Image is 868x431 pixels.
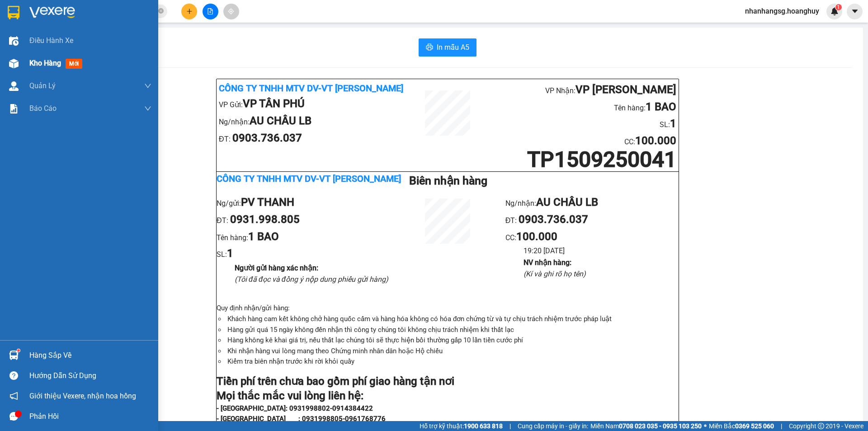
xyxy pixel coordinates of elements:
li: Ng/gửi: [217,194,390,211]
img: warehouse-icon [9,81,19,91]
sup: 1 [835,4,842,10]
span: Hỗ trợ kỹ thuật: [420,421,503,431]
b: AU CHÂU LB [250,114,311,127]
b: 1 BAO [248,230,279,243]
b: Công ty TNHH MTV DV-VT [PERSON_NAME] [219,83,403,94]
span: nhanhangsg.hoanghuy [738,5,826,17]
b: 100.000 [111,56,152,68]
li: Kiểm tra biên nhận trước khi rời khỏi quầy [226,356,679,367]
li: Tên hàng: [486,99,676,116]
li: SL: [90,37,152,54]
img: logo-vxr [8,6,19,19]
ul: CC [505,194,679,279]
li: SL: [486,115,676,133]
b: AU CHÂU LB [536,196,598,208]
span: file-add [207,8,213,14]
b: 0931.998.805 [230,213,300,226]
span: mới [66,59,82,69]
span: message [9,412,18,421]
b: Người gửi hàng xác nhận : [235,264,318,272]
span: | [781,421,782,431]
b: VP TÂN PHÚ [27,62,89,74]
li: VP Gửi: [219,95,410,113]
strong: Mọi thắc mắc vui lòng liên hệ: [217,389,363,402]
b: 1 [670,117,676,130]
span: Quản Lý [29,80,56,91]
li: Khách hàng cam kết không chở hàng quốc cấm và hàng hóa không có hóa đơn chứng từ và tự chịu trách... [226,314,679,325]
span: In mẫu A5 [437,42,469,53]
li: Ng/nhận: [219,113,410,130]
div: Hướng dẫn sử dụng [29,369,151,383]
b: PV THANH [241,196,294,208]
strong: - [GEOGRAPHIC_DATA]: 0931998802-0914384422 [217,404,373,412]
span: down [144,82,151,90]
span: : [633,137,676,146]
img: warehouse-icon [9,59,19,68]
span: plus [186,8,193,14]
span: ⚪️ [704,424,707,428]
strong: - [GEOGRAPHIC_DATA] : 0931998805-0961768776 [217,415,386,423]
b: 1 [227,247,233,260]
b: 0903.736.037 [232,132,302,144]
span: aim [228,8,234,14]
li: Ng/nhận: [505,194,679,211]
span: Báo cáo [29,103,57,114]
strong: 0369 525 060 [735,422,774,430]
button: aim [223,4,239,19]
strong: 1900 633 818 [464,422,503,430]
h1: TP1509250041 [486,150,676,169]
button: plus [181,4,197,19]
span: : [109,59,152,67]
span: Cung cấp máy in - giấy in: [518,421,588,431]
span: question-circle [9,371,18,380]
span: copyright [818,423,824,429]
li: VP Nhận: [486,81,676,99]
div: Hàng sắp về [29,349,151,362]
b: 1 BAO [122,22,152,34]
span: notification [9,392,18,400]
i: (Tôi đã đọc và đồng ý nộp dung phiếu gửi hàng) [235,275,388,284]
li: ĐT: [219,130,410,147]
b: VP [PERSON_NAME] [576,83,676,96]
b: VP TÂN PHÚ [243,97,305,110]
span: | [509,421,511,431]
li: ĐT: [217,211,390,228]
span: printer [426,43,433,52]
img: warehouse-icon [9,36,19,46]
span: close-circle [158,8,164,14]
span: : [514,233,557,242]
strong: 0708 023 035 - 0935 103 250 [619,422,702,430]
img: warehouse-icon [9,350,19,360]
span: Miền Bắc [709,421,774,431]
li: Tên hàng: [217,228,390,246]
li: Tên hàng: [90,20,152,37]
strong: Tiền phí trên chưa bao gồm phí giao hàng tận nơi [217,375,454,388]
b: 1 BAO [646,100,676,113]
b: 100.000 [635,134,676,147]
b: VP [PERSON_NAME] [120,5,221,17]
b: Công ty TNHH MTV DV-VT [PERSON_NAME] [3,4,71,57]
span: Miền Nam [590,421,702,431]
sup: 1 [17,349,20,352]
li: 19:20 [DATE] [524,245,679,256]
span: 1 [837,4,840,10]
li: Khi nhận hàng vui lòng mang theo Chứng minh nhân dân hoặc Hộ chiếu [226,346,679,357]
img: icon-new-feature [830,7,839,15]
button: caret-down [847,4,863,19]
b: Công ty TNHH MTV DV-VT [PERSON_NAME] [217,173,401,184]
span: Giới thiệu Vexere, nhận hoa hồng [29,390,136,402]
b: Biên nhận hàng [409,174,487,187]
img: solution-icon [9,104,19,114]
li: CC [90,54,152,71]
li: ĐT: [505,211,679,228]
b: 100.000 [516,230,557,243]
li: VP Gửi: [3,60,65,77]
li: Hàng không kê khai giá trị, nếu thất lạc chúng tôi sẽ thực hiện bồi thường gấp 10 lần tiền cước phí [226,335,679,346]
i: (Kí và ghi rõ họ tên) [524,270,586,278]
li: CC [486,133,676,150]
b: NV nhận hàng : [524,258,571,267]
li: Hàng gửi quá 15 ngày không đến nhận thì công ty chúng tôi không chịu trách nhiệm khi thất lạc [226,325,679,336]
li: VP Nhận: [90,3,152,20]
span: close-circle [158,7,164,16]
button: printerIn mẫu A5 [419,38,476,57]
